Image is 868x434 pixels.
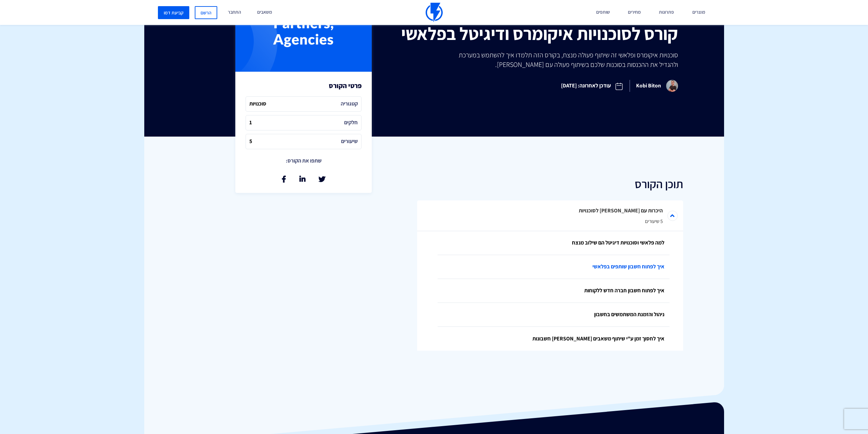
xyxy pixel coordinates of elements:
i: 5 [249,138,252,145]
a: שתף בטוויטר [319,176,325,183]
p: שתפו את הקורס: [286,156,322,166]
a: ניהול והזמנת המשתמשים בחשבון [438,303,670,327]
i: סוכנויות [249,100,266,108]
h2: תוכן הקורס [417,178,683,190]
p: סוכנויות איקומרס ופלאשי זה שיתוף פעולה מנצח, בקורס הזה תלמדו איך להשתמש במערכת ולהגדיל את ההכנסות... [454,50,678,69]
a: איך לפתוח חשבון חברה חדש ללקוחות [438,279,670,303]
a: שתף בפייסבוק [282,176,286,183]
i: קטגוריה [341,100,358,108]
h3: פרטי הקורס [329,82,362,89]
i: 1 [249,119,252,127]
a: קביעת דמו [158,6,189,19]
a: איך לפתוח חשבון שותפים בפלאשי [438,255,670,279]
a: למה פלאשי וסוכנויות דיגיטל הם שילוב מנצח [438,231,670,255]
span: 5 שיעורים [438,218,663,225]
a: איך לחסוך זמן ע"י שיתוף משאבים [PERSON_NAME] חשבונות [438,327,670,351]
i: חלקים [344,119,358,127]
span: עודכן לאחרונה: [DATE] [555,76,630,96]
h1: קורס לסוכנויות איקומרס ודיגיטל בפלאשי [398,24,678,43]
a: הרשם [195,6,217,19]
li: היכרות עם [PERSON_NAME] לסוכנויות [417,200,683,231]
a: שתף בלינקאדין [299,176,306,183]
span: Kobi Biton [630,80,678,92]
i: שיעורים [341,138,358,145]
